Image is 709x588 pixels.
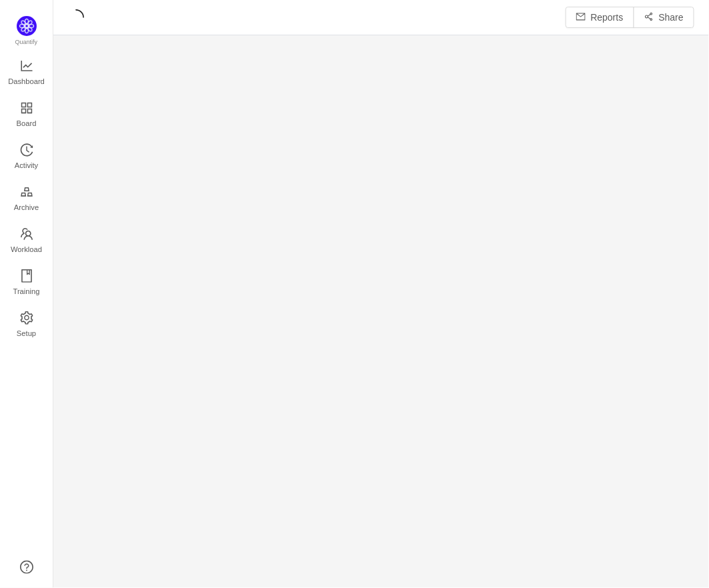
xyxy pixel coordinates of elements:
[15,152,38,179] span: Activity
[20,59,33,73] i: icon: line-chart
[20,228,33,255] a: Workload
[20,227,33,241] i: icon: team
[20,312,33,339] a: Setup
[20,144,33,171] a: Activity
[20,186,33,213] a: Archive
[20,311,33,325] i: icon: setting
[20,143,33,157] i: icon: history
[20,561,33,574] a: icon: question-circle
[20,185,33,199] i: icon: gold
[20,60,33,87] a: Dashboard
[8,68,45,95] span: Dashboard
[11,236,42,263] span: Workload
[15,39,38,45] span: Quantify
[17,16,37,36] img: Quantify
[566,7,634,28] button: icon: mailReports
[20,101,33,115] i: icon: appstore
[17,110,37,137] span: Board
[13,278,39,305] span: Training
[634,7,694,28] button: icon: share-altShare
[20,270,33,297] a: Training
[68,9,84,25] i: icon: loading
[20,102,33,129] a: Board
[14,194,39,221] span: Archive
[20,269,33,283] i: icon: book
[17,320,36,347] span: Setup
